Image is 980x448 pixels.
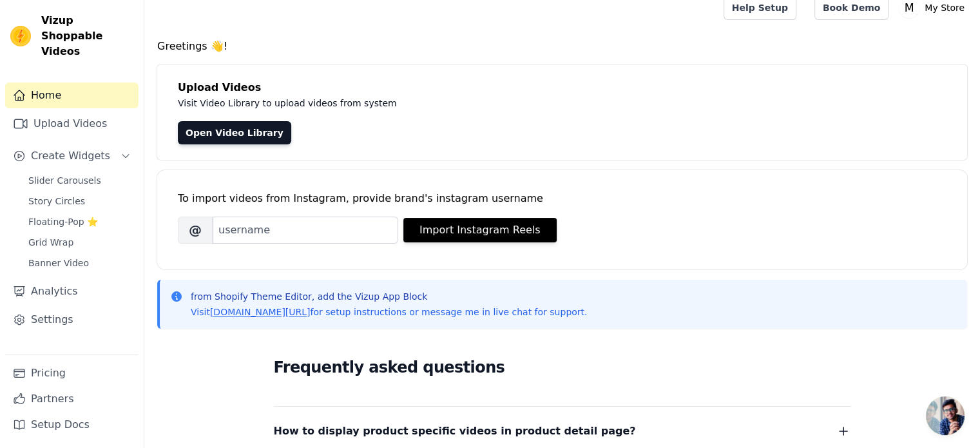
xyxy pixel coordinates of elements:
span: Create Widgets [31,148,110,164]
a: Floating-Pop ⭐ [21,213,139,231]
span: Vizup Shoppable Videos [41,13,133,59]
a: Partners [5,386,139,412]
h4: Upload Videos [178,80,946,95]
span: @ [178,217,213,244]
a: Grid Wrap [21,233,139,251]
a: [DOMAIN_NAME][URL] [210,307,311,317]
a: Story Circles [21,192,139,210]
span: Banner Video [28,257,89,269]
a: Slider Carousels [21,171,139,190]
img: Vizup [10,26,31,46]
button: How to display product specific videos in product detail page? [274,422,851,440]
a: Home [5,83,139,108]
h2: Frequently asked questions [274,355,851,380]
div: Open chat [926,396,965,435]
text: M [905,1,914,14]
a: Setup Docs [5,412,139,438]
a: Settings [5,307,139,333]
span: Floating-Pop ⭐ [28,215,98,228]
span: Grid Wrap [28,236,73,249]
p: from Shopify Theme Editor, add the Vizup App Block [191,290,587,303]
span: Slider Carousels [28,174,101,187]
p: Visit Video Library to upload videos from system [178,95,755,111]
button: Create Widgets [5,143,139,169]
span: How to display product specific videos in product detail page? [274,422,636,440]
a: Pricing [5,360,139,386]
div: To import videos from Instagram, provide brand's instagram username [178,191,946,206]
a: Analytics [5,278,139,304]
button: Import Instagram Reels [403,218,557,242]
p: Visit for setup instructions or message me in live chat for support. [191,306,587,318]
input: username [213,217,398,244]
a: Open Video Library [178,121,291,144]
h4: Greetings 👋! [157,39,967,54]
span: Story Circles [28,195,85,208]
a: Banner Video [21,254,139,272]
a: Upload Videos [5,111,139,137]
